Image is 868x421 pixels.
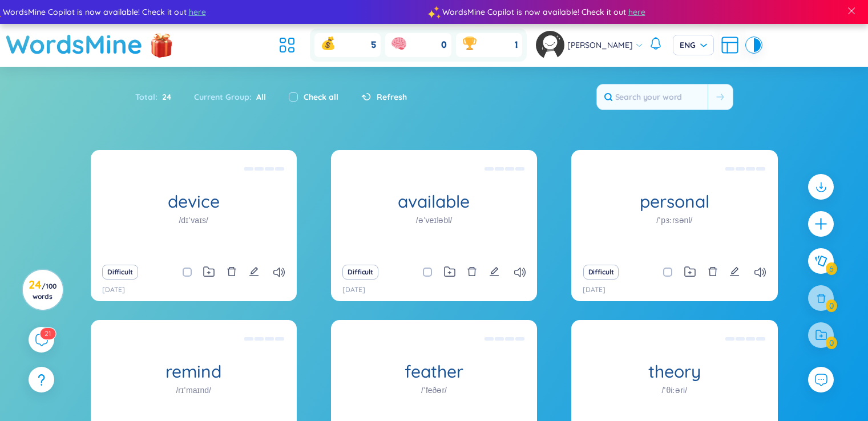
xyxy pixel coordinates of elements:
[29,280,56,301] h3: 24
[45,329,49,338] span: 2
[729,266,740,277] span: edit
[583,265,619,280] button: Difficult
[252,92,266,102] span: All
[188,6,205,18] span: here
[249,266,259,277] span: edit
[729,264,740,280] button: edit
[571,361,777,381] h1: theory
[102,265,138,280] button: Difficult
[331,361,537,381] h1: feather
[628,6,645,18] span: here
[158,91,171,103] span: 24
[342,285,365,295] p: [DATE]
[814,217,828,231] span: plus
[227,264,237,280] button: delete
[489,264,499,280] button: edit
[40,328,55,339] sup: 21
[662,383,687,396] h1: /ˈθiːəri/
[49,329,51,338] span: 1
[33,282,56,301] span: / 100 words
[227,266,237,277] span: delete
[91,191,297,211] h1: device
[567,39,633,51] span: [PERSON_NAME]
[91,361,297,381] h1: remind
[421,383,447,396] h1: /ˈfeðər/
[441,39,447,51] span: 0
[176,383,211,396] h1: /rɪˈmaɪnd/
[135,85,183,109] div: Total :
[583,285,605,295] p: [DATE]
[179,213,208,226] h1: /dɪˈvaɪs/
[597,84,708,110] input: Search your word
[304,91,338,103] label: Check all
[371,39,376,51] span: 5
[708,264,718,280] button: delete
[515,39,518,51] span: 1
[656,213,692,226] h1: /ˈpɜːrsənl/
[150,27,173,62] img: flashSalesIcon.a7f4f837.png
[536,31,567,59] a: avatar
[342,265,378,280] button: Difficult
[102,285,125,295] p: [DATE]
[377,91,407,103] span: Refresh
[331,191,537,211] h1: available
[416,213,453,226] h1: /əˈveɪləbl/
[249,264,259,280] button: edit
[6,24,143,64] a: WordsMine
[489,266,499,277] span: edit
[680,39,707,51] span: ENG
[183,85,277,109] div: Current Group :
[708,266,718,277] span: delete
[571,191,777,211] h1: personal
[467,264,477,280] button: delete
[536,31,564,59] img: avatar
[467,266,477,277] span: delete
